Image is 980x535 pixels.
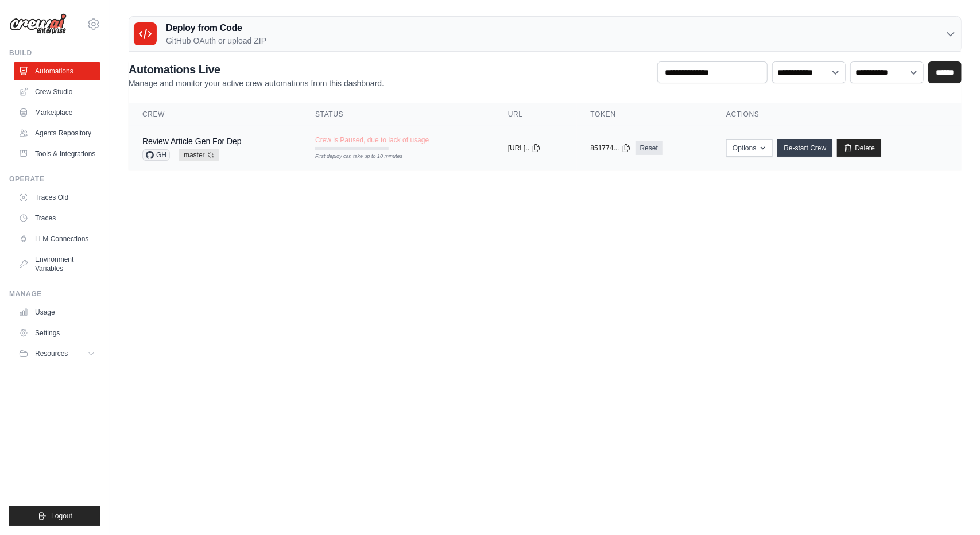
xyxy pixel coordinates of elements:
h3: Deploy from Code [166,21,266,35]
p: GitHub OAuth or upload ZIP [166,35,266,46]
a: Settings [14,324,100,342]
span: Crew is Paused, due to lack of usage [315,135,429,145]
a: Crew Studio [14,83,100,101]
img: Logo [9,13,67,35]
p: Manage and monitor your active crew automations from this dashboard. [129,77,384,89]
a: Delete [837,139,881,157]
a: Re-start Crew [777,139,832,157]
div: Manage [9,289,100,298]
a: LLM Connections [14,230,100,248]
a: Environment Variables [14,250,100,278]
div: Build [9,48,100,57]
a: Review Article Gen For Dep [142,137,242,146]
button: 851774... [591,144,631,153]
span: Logout [51,511,72,521]
button: Options [726,139,773,157]
a: Reset [636,141,663,155]
a: Tools & Integrations [14,145,100,163]
a: Traces [14,209,100,227]
a: Agents Repository [14,124,100,142]
th: Actions [712,103,962,126]
a: Usage [14,303,100,321]
th: Crew [129,103,301,126]
button: Resources [14,344,100,363]
span: Resources [35,349,68,358]
div: First deploy can take up to 10 minutes [315,153,389,161]
iframe: Chat Widget [923,480,980,535]
a: Marketplace [14,103,100,122]
th: Token [577,103,713,126]
span: GH [142,149,170,161]
span: master [179,149,219,161]
div: Operate [9,175,100,184]
a: Automations [14,62,100,80]
button: Logout [9,506,100,526]
th: Status [301,103,494,126]
th: URL [494,103,577,126]
a: Traces Old [14,188,100,207]
h2: Automations Live [129,61,384,77]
